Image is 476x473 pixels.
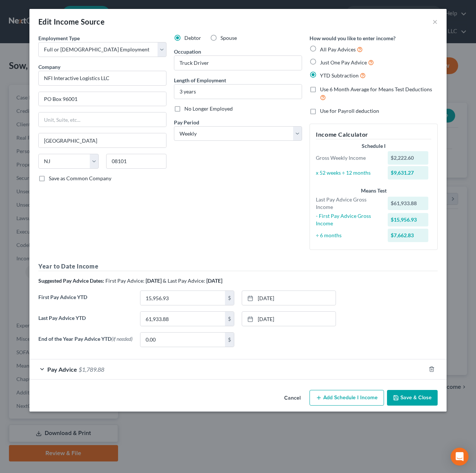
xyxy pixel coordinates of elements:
a: [DATE] [242,291,336,305]
label: How would you like to enter income? [310,34,396,42]
div: $15,956.93 [388,213,429,226]
input: Enter zip... [106,154,166,169]
strong: [DATE] [206,277,222,284]
span: All Pay Advices [320,46,356,53]
span: Use 6 Month Average for Means Test Deductions [320,86,432,92]
span: Pay Period [174,119,199,126]
input: Enter address... [39,92,166,106]
input: ex: 2 years [174,85,302,99]
span: Debtor [184,35,201,41]
input: Enter city... [39,133,166,147]
span: No Longer Employed [184,105,233,112]
div: $ [225,291,234,305]
div: Open Intercom Messenger [451,448,469,466]
div: Means Test [316,187,431,194]
div: x 52 weeks ÷ 12 months [312,169,384,177]
a: [DATE] [242,312,336,326]
div: Last Pay Advice Gross Income [312,196,384,211]
span: Save as Common Company [49,175,111,181]
div: - First Pay Advice Gross Income [312,212,384,227]
span: & Last Pay Advice: [163,277,205,284]
div: $ [225,312,234,326]
label: Last Pay Advice YTD [35,311,136,332]
span: Pay Advice [47,366,77,373]
input: 0.00 [140,333,225,347]
div: $7,662.83 [388,229,429,242]
span: Spouse [220,35,237,41]
button: Add Schedule I Income [310,390,384,406]
span: YTD Subtraction [320,72,359,79]
input: Unit, Suite, etc... [39,112,166,127]
strong: Suggested Pay Advice Dates: [38,277,104,284]
div: $ [225,333,234,347]
input: 0.00 [140,291,225,305]
div: ÷ 6 months [312,232,384,239]
span: $1,789.88 [79,366,104,373]
div: Schedule I [316,142,431,150]
span: First Pay Advice: [105,277,145,284]
h5: Income Calculator [316,130,431,139]
label: Occupation [174,48,201,55]
span: Company [38,64,60,70]
span: Use for Payroll deduction [320,108,379,114]
span: Employment Type [38,35,80,41]
div: Edit Income Source [38,16,105,27]
span: Just One Pay Advice [320,59,367,66]
h5: Year to Date Income [38,262,438,271]
label: End of the Year Pay Advice YTD [35,332,136,353]
div: $9,631.27 [388,166,429,180]
button: Save & Close [387,390,438,406]
input: Search company by name... [38,71,166,86]
label: First Pay Advice YTD [35,291,136,311]
input: -- [174,56,302,70]
label: Length of Employment [174,76,226,84]
div: $2,222.60 [388,151,429,165]
strong: [DATE] [146,277,162,284]
span: (if needed) [111,336,133,342]
button: × [432,17,438,26]
button: Cancel [278,391,307,406]
div: Gross Weekly Income [312,154,384,162]
input: 0.00 [140,312,225,326]
div: $61,933.88 [388,197,429,210]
